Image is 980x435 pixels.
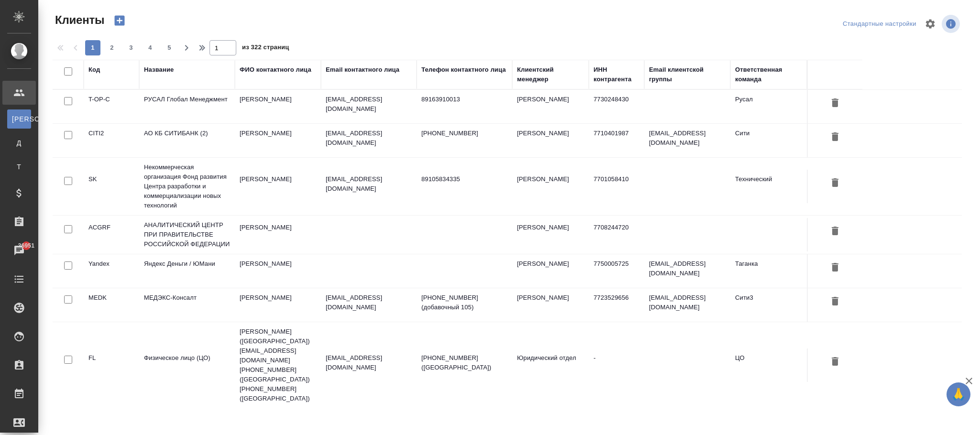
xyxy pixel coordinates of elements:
span: 3 [123,43,139,53]
td: [EMAIL_ADDRESS][DOMAIN_NAME] [644,124,730,157]
td: [PERSON_NAME] [512,124,589,157]
button: 5 [162,40,177,55]
td: Яндекс Деньги / ЮМани [139,254,235,288]
div: ФИО контактного лица [240,65,311,75]
a: [PERSON_NAME] [7,109,31,129]
p: [EMAIL_ADDRESS][DOMAIN_NAME] [326,353,412,372]
span: Настроить таблицу [919,12,942,35]
span: Д [12,138,26,148]
div: Ответственная команда [735,65,802,84]
td: [EMAIL_ADDRESS][DOMAIN_NAME] [644,254,730,288]
td: [PERSON_NAME] [235,254,321,288]
td: АО КБ СИТИБАНК (2) [139,124,235,157]
td: [PERSON_NAME] [235,288,321,322]
span: 🙏 [950,384,967,404]
td: АНАЛИТИЧЕСКИЙ ЦЕНТР ПРИ ПРАВИТЕЛЬСТВЕ РОССИЙСКОЙ ФЕДЕРАЦИИ [139,216,235,254]
td: Физическое лицо (ЦО) [139,348,235,382]
button: 🙏 [947,382,970,406]
td: SK [84,170,139,203]
div: Email контактного лица [326,65,399,75]
p: 89163910013 [421,95,507,104]
div: ИНН контрагента [594,65,639,84]
td: [PERSON_NAME] ([GEOGRAPHIC_DATA]) [EMAIL_ADDRESS][DOMAIN_NAME] [PHONE_NUMBER] ([GEOGRAPHIC_DATA])... [235,322,321,408]
button: 3 [123,40,139,55]
p: [EMAIL_ADDRESS][DOMAIN_NAME] [326,95,412,114]
span: Т [12,162,26,172]
td: Некоммерческая организация Фонд развития Центра разработки и коммерциализации новых технологий [139,158,235,215]
td: [PERSON_NAME] [512,288,589,322]
span: Клиенты [53,12,104,28]
td: T-OP-C [84,90,139,123]
td: ЦО [730,348,807,382]
a: Д [7,133,31,152]
button: Создать [108,12,131,29]
p: [PHONE_NUMBER] ([GEOGRAPHIC_DATA]) [421,353,507,372]
button: Удалить [827,129,843,146]
td: [PERSON_NAME] [512,254,589,288]
td: [PERSON_NAME] [235,124,321,157]
button: Удалить [827,95,843,112]
p: [EMAIL_ADDRESS][DOMAIN_NAME] [326,174,412,194]
td: Технический [730,170,807,203]
div: split button [840,17,919,32]
td: Таганка [730,254,807,288]
td: 7730248430 [589,90,644,123]
p: [EMAIL_ADDRESS][DOMAIN_NAME] [326,293,412,312]
span: 2 [104,43,120,53]
button: Удалить [827,259,843,277]
button: Удалить [827,174,843,192]
td: Yandex [84,254,139,288]
div: Код [88,65,100,75]
td: [PERSON_NAME] [512,170,589,203]
td: 7750005725 [589,254,644,288]
td: FL [84,348,139,382]
td: ACGRF [84,218,139,251]
td: 7701058410 [589,170,644,203]
td: Сити3 [730,288,807,322]
td: - [589,348,644,382]
td: Русал [730,90,807,123]
p: [PHONE_NUMBER] (добавочный 105) [421,293,507,312]
button: Удалить [827,293,843,311]
td: 7708244720 [589,218,644,251]
td: Юридический отдел [512,348,589,382]
span: 4 [143,43,158,53]
div: Email клиентской группы [649,65,726,84]
a: 36951 [2,239,36,262]
button: Удалить [827,353,843,371]
td: [PERSON_NAME] [235,90,321,123]
td: Сити [730,124,807,157]
td: МЕДЭКС-Консалт [139,288,235,322]
button: 2 [104,40,120,55]
td: РУСАЛ Глобал Менеджмент [139,90,235,123]
div: Телефон контактного лица [421,65,506,75]
td: [PERSON_NAME] [235,170,321,203]
td: MEDK [84,288,139,322]
span: 36951 [12,241,40,250]
td: CITI2 [84,124,139,157]
span: Посмотреть информацию [942,15,962,33]
span: [PERSON_NAME] [12,114,26,124]
td: [PERSON_NAME] [512,218,589,251]
td: 7710401987 [589,124,644,157]
td: [PERSON_NAME] [512,90,589,123]
p: [PHONE_NUMBER] [421,129,507,138]
p: [EMAIL_ADDRESS][DOMAIN_NAME] [326,129,412,148]
td: [EMAIL_ADDRESS][DOMAIN_NAME] [644,288,730,322]
div: Название [144,65,174,75]
button: 4 [143,40,158,55]
a: Т [7,157,31,176]
button: Удалить [827,223,843,240]
div: Клиентский менеджер [517,65,584,84]
td: 7723529656 [589,288,644,322]
span: 5 [162,43,177,53]
td: [PERSON_NAME] [235,218,321,251]
p: 89105834335 [421,174,507,184]
span: из 322 страниц [242,42,289,55]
